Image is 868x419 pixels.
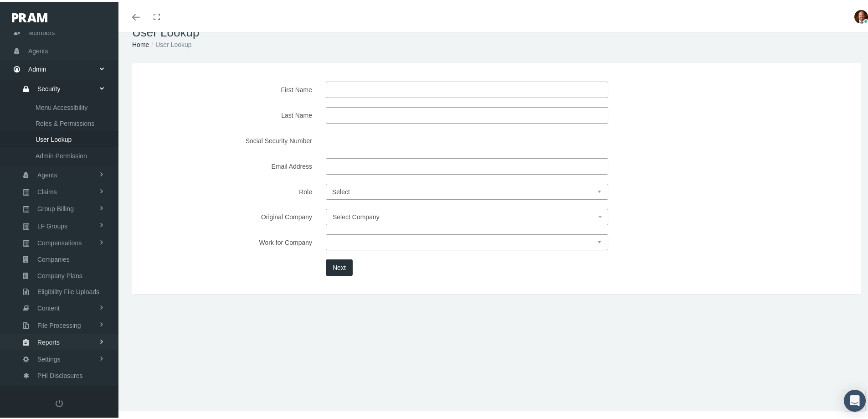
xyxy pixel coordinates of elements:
span: Reports [37,333,60,348]
span: Companies [37,250,70,265]
label: Email Address [141,156,319,173]
h1: User Lookup [132,24,861,38]
img: PRAM_20_x_78.png [12,11,47,21]
label: Work for Company [141,233,319,248]
label: Social Security Number [141,131,319,147]
span: Menu Accessibility [36,98,87,114]
span: Admin [28,59,46,76]
span: Group Billing [37,199,74,215]
label: Role [141,182,319,198]
span: Company Plans [37,266,82,282]
button: Next [326,258,353,274]
span: Settings [37,350,61,365]
span: Roles & Permissions [36,114,94,129]
span: Select Company [333,212,380,219]
span: Claims [37,182,57,198]
img: S_Profile_Picture_693.jpg [854,8,868,22]
span: LF Groups [37,217,67,232]
span: PHI Disclosures [37,366,83,382]
label: Original Company [141,207,319,223]
div: Open Intercom Messenger [844,388,866,410]
span: File Processing [37,316,81,331]
span: Admin Permission [36,146,87,162]
label: First Name [141,80,319,96]
span: Agents [37,166,57,181]
label: Last Name [141,105,319,122]
span: Members [28,22,55,40]
span: Compensations [37,233,82,249]
span: Security [37,79,61,95]
li: User Lookup [149,38,191,48]
span: Content [37,299,60,314]
span: User Lookup [36,130,72,145]
span: Eligibility File Uploads [37,282,99,298]
span: Agents [28,41,48,58]
a: Home [132,39,149,47]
